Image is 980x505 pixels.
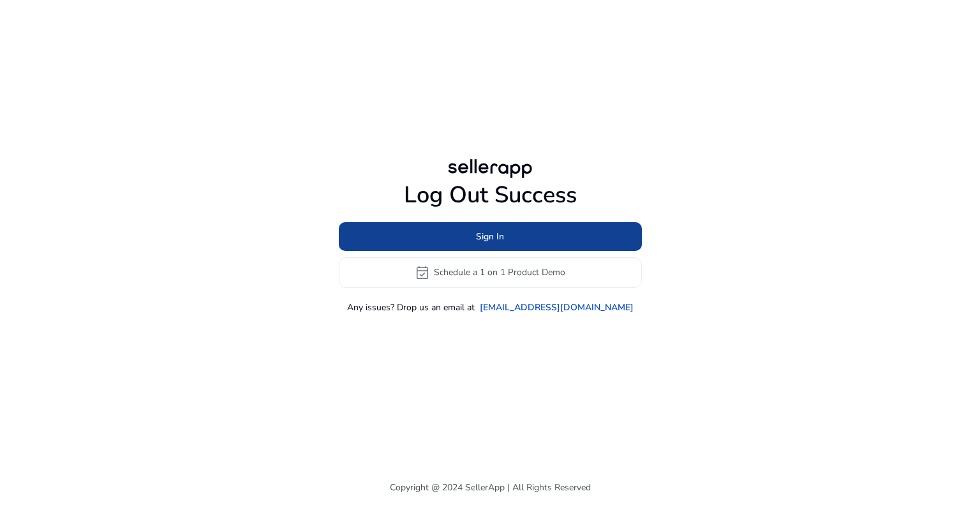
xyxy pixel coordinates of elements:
[339,257,642,288] button: event_availableSchedule a 1 on 1 Product Demo
[480,301,634,314] a: [EMAIL_ADDRESS][DOMAIN_NAME]
[476,230,504,243] span: Sign In
[339,222,642,251] button: Sign In
[347,301,475,314] p: Any issues? Drop us an email at
[339,181,642,209] h1: Log Out Success
[415,265,430,280] span: event_available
